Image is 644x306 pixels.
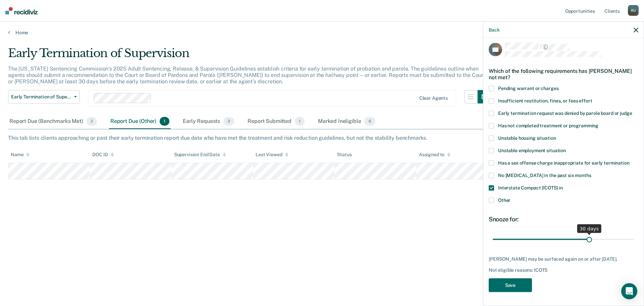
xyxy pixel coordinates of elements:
[8,46,491,65] div: Early Termination of Supervision
[181,114,235,129] div: Early Requests
[498,160,630,166] span: Has a sex offense charge inappropriate for early termination
[5,7,38,14] img: Recidiviz
[489,256,638,262] div: [PERSON_NAME] may be surfaced again on or after [DATE].
[174,152,226,158] div: Supervision End Date
[489,267,638,273] div: Not eligible reasons: ICOTS
[498,123,598,128] span: Has not completed treatment or programming
[628,5,639,16] div: R U
[577,224,601,233] div: 30 days
[92,152,114,158] div: DOC ID
[621,283,637,299] div: Open Intercom Messenger
[489,62,638,86] div: Which of the following requirements has [PERSON_NAME] not met?
[419,152,450,158] div: Assigned to
[498,111,632,116] span: Early termination request was denied by parole board or judge
[489,278,532,292] button: Save
[8,114,98,129] div: Report Due (Benchmarks Met)
[498,86,558,91] span: Pending warrant or charges
[8,135,636,141] div: This tab lists clients approaching or past their early termination report due date who have met t...
[109,114,171,129] div: Report Due (Other)
[295,117,305,126] span: 1
[246,114,306,129] div: Report Submitted
[364,117,375,126] span: 6
[87,117,97,126] span: 2
[489,27,499,33] button: Back
[498,198,511,203] span: Other
[317,114,377,129] div: Marked Ineligible
[419,95,448,101] div: Clear agents
[223,117,234,126] span: 3
[498,135,556,141] span: Unstable housing situation
[498,148,566,153] span: Unstable employment situation
[256,152,288,158] div: Last Viewed
[337,152,352,158] div: Status
[498,185,563,190] span: Interstate Compact (ICOTS) in
[160,117,169,126] span: 1
[489,216,638,223] div: Snooze for:
[8,65,485,85] p: The [US_STATE] Sentencing Commission’s 2025 Adult Sentencing, Release, & Supervision Guidelines e...
[8,30,636,36] a: Home
[11,152,30,158] div: Name
[498,98,592,103] span: Insufficient restitution, fines, or fees effort
[11,94,71,100] span: Early Termination of Supervision
[498,173,591,178] span: No [MEDICAL_DATA] in the past six months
